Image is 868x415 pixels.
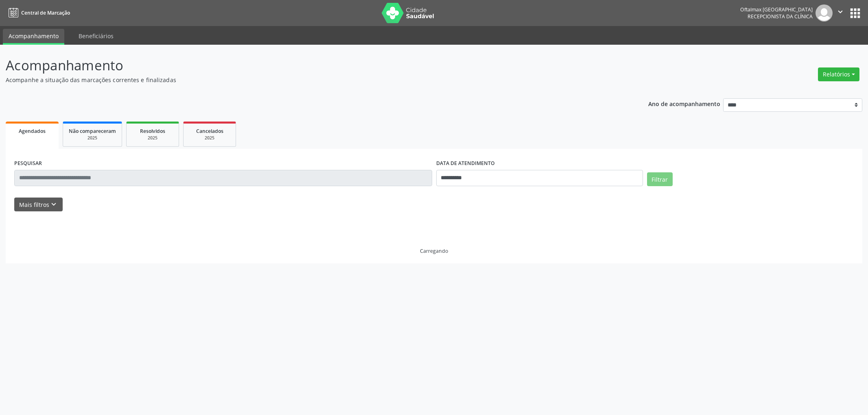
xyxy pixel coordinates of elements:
[818,67,859,81] button: Relatórios
[69,135,116,141] div: 2025
[73,29,119,43] a: Beneficiários
[21,9,70,16] span: Central de Marcação
[833,4,848,22] button: 
[6,6,70,20] a: Central de Marcação
[748,13,813,20] span: Recepcionista da clínica
[14,198,63,212] button: Mais filtroskeyboard_arrow_down
[69,128,116,135] span: Não compareceram
[6,55,606,76] p: Acompanhamento
[436,157,495,170] label: DATA DE ATENDIMENTO
[19,128,46,135] span: Agendados
[14,157,42,170] label: PESQUISAR
[196,128,223,135] span: Cancelados
[848,6,862,20] button: apps
[6,76,606,84] p: Acompanhe a situação das marcações correntes e finalizadas
[189,135,230,141] div: 2025
[647,172,673,186] button: Filtrar
[140,128,165,135] span: Resolvidos
[420,248,448,254] div: Carregando
[740,6,813,13] div: Oftalmax [GEOGRAPHIC_DATA]
[836,7,845,16] i: 
[49,200,58,209] i: keyboard_arrow_down
[132,135,173,141] div: 2025
[3,29,64,45] a: Acompanhamento
[648,98,720,109] p: Ano de acompanhamento
[816,4,833,22] img: img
